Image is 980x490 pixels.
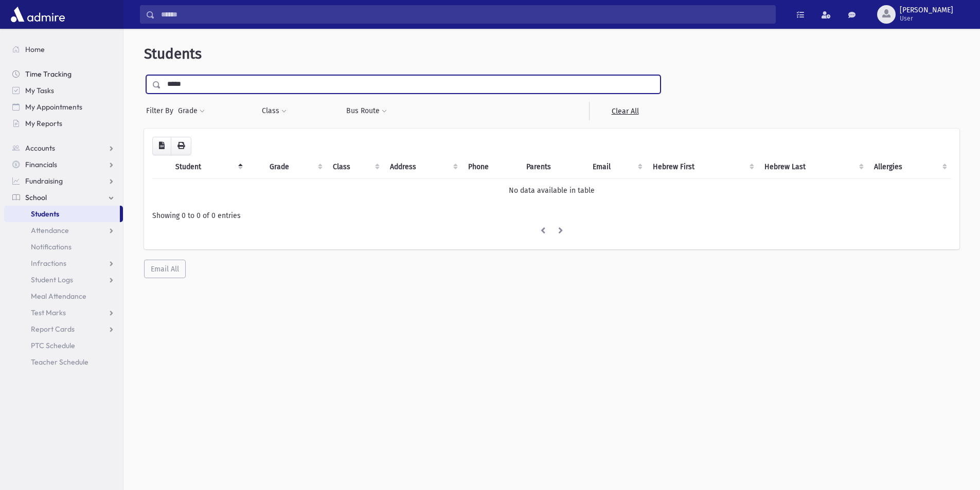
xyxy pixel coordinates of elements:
a: School [4,189,123,206]
a: My Appointments [4,99,123,115]
span: Attendance [31,226,69,235]
a: PTC Schedule [4,337,123,354]
th: Hebrew First: activate to sort column ascending [647,155,758,179]
span: Meal Attendance [31,292,86,301]
span: School [25,193,47,202]
input: Search [155,5,775,24]
span: Accounts [25,143,55,153]
a: My Reports [4,115,123,132]
a: Home [4,41,123,58]
span: Time Tracking [25,69,72,79]
th: Grade: activate to sort column ascending [263,155,326,179]
span: Fundraising [25,176,63,186]
th: Class: activate to sort column ascending [327,155,384,179]
button: Email All [144,260,186,278]
a: Notifications [4,239,123,255]
a: Report Cards [4,321,123,337]
span: Student Logs [31,275,73,284]
span: Students [31,209,59,219]
span: User [900,14,953,23]
th: Email: activate to sort column ascending [586,155,647,179]
th: Parents [520,155,586,179]
a: Clear All [589,102,661,120]
span: Home [25,45,45,54]
span: Financials [25,160,57,169]
th: Allergies: activate to sort column ascending [868,155,951,179]
a: Meal Attendance [4,288,123,304]
a: Students [4,206,120,222]
span: PTC Schedule [31,341,75,350]
span: My Tasks [25,86,54,95]
button: Bus Route [346,102,387,120]
a: Teacher Schedule [4,354,123,370]
a: Accounts [4,140,123,156]
button: Grade [177,102,205,120]
a: Financials [4,156,123,173]
th: Hebrew Last: activate to sort column ascending [758,155,868,179]
div: Showing 0 to 0 of 0 entries [152,210,951,221]
span: Test Marks [31,308,66,317]
span: [PERSON_NAME] [900,6,953,14]
span: My Appointments [25,102,82,112]
span: Notifications [31,242,72,251]
td: No data available in table [152,178,951,202]
a: Student Logs [4,271,123,288]
span: Report Cards [31,324,75,334]
span: Filter By [146,105,177,116]
a: My Tasks [4,82,123,99]
th: Address: activate to sort column ascending [384,155,462,179]
a: Time Tracking [4,66,123,82]
button: CSV [152,137,171,155]
button: Class [261,102,287,120]
img: AdmirePro [8,4,67,25]
a: Attendance [4,222,123,239]
a: Test Marks [4,304,123,321]
span: Teacher Schedule [31,357,88,367]
span: Infractions [31,259,66,268]
button: Print [171,137,191,155]
span: Students [144,45,202,62]
a: Infractions [4,255,123,271]
th: Phone [462,155,520,179]
a: Fundraising [4,173,123,189]
span: My Reports [25,119,62,128]
th: Student: activate to sort column descending [169,155,247,179]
